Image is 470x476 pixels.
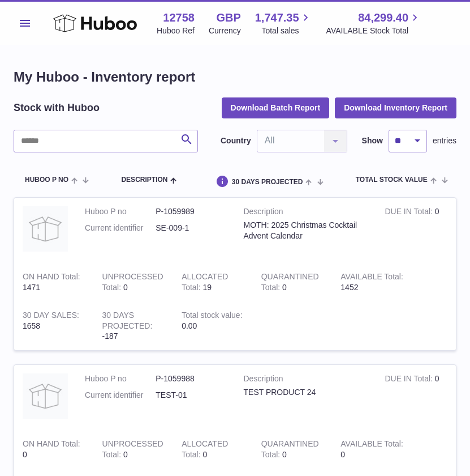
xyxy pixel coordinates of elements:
td: 0 [376,198,456,263]
dt: Huboo P no [85,373,156,384]
div: Huboo Ref [157,25,195,36]
img: product image [23,206,68,252]
span: 30 DAYS PROJECTED [232,178,303,186]
strong: UNPROCESSED Total [102,272,163,295]
strong: QUARANTINED Total [261,272,319,295]
span: AVAILABLE Stock Total [326,25,422,36]
label: Country [221,135,251,146]
strong: DUE IN Total [385,207,434,219]
strong: DUE IN Total [385,374,434,386]
td: 0 [94,263,174,301]
strong: 30 DAYS PROJECTED [102,311,153,333]
span: Total stock value [356,176,428,184]
strong: Description [244,373,368,387]
dd: TEST-01 [156,390,226,401]
dt: Current identifier [85,390,156,401]
div: TEST PRODUCT 24 [244,387,368,398]
dd: SE-009-1 [156,223,226,233]
span: 0 [282,283,287,292]
td: 19 [173,263,253,301]
td: 1471 [14,263,94,301]
td: 0 [14,430,94,469]
a: 84,299.40 AVAILABLE Stock Total [326,10,422,36]
strong: ON HAND Total [23,439,80,451]
strong: 30 DAY SALES [23,311,79,322]
td: 0 [376,365,456,430]
strong: QUARANTINED Total [261,439,319,462]
span: 84,299.40 [358,10,408,25]
span: Description [121,176,167,184]
td: 1452 [332,263,412,301]
dd: P-1059988 [156,373,226,384]
strong: AVAILABLE Total [340,272,403,284]
strong: ALLOCATED Total [182,272,228,295]
label: Show [362,135,383,146]
td: -187 [94,301,174,351]
td: 1658 [14,301,94,351]
dt: Huboo P no [85,206,156,217]
span: 0.00 [182,321,197,330]
strong: AVAILABLE Total [340,439,403,451]
img: product image [23,373,68,419]
dd: P-1059989 [156,206,226,217]
span: Huboo P no [25,176,68,184]
h1: My Huboo - Inventory report [14,68,456,86]
button: Download Batch Report [222,97,330,118]
strong: 12758 [163,10,195,25]
strong: GBP [216,10,240,25]
div: MOTH: 2025 Christmas Cocktail Advent Calendar [244,220,368,241]
button: Download Inventory Report [335,97,456,118]
td: 0 [173,430,253,469]
strong: UNPROCESSED Total [102,439,163,462]
span: 0 [282,450,287,459]
div: Currency [209,25,241,36]
td: 0 [332,430,412,469]
strong: Total stock value [182,311,242,322]
strong: ON HAND Total [23,272,80,284]
strong: ALLOCATED Total [182,439,228,462]
dt: Current identifier [85,223,156,233]
td: 0 [94,430,174,469]
h2: Stock with Huboo [14,101,100,114]
span: Total sales [261,25,312,36]
span: 1,747.35 [255,10,299,25]
a: 1,747.35 Total sales [255,10,312,36]
span: entries [433,135,456,146]
strong: Description [244,206,368,220]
